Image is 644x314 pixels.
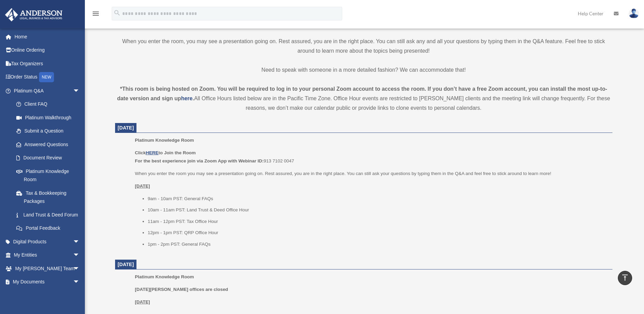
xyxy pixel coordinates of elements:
a: HERE [146,150,158,155]
span: Platinum Knowledge Room [135,274,194,279]
li: 10am - 11am PST: Land Trust & Deed Office Hour [148,206,608,214]
p: When you enter the room, you may see a presentation going on. Rest assured, you are in the right ... [115,37,612,56]
li: 9am - 10am PST: General FAQs [148,195,608,203]
span: arrow_drop_down [73,235,87,249]
a: My Entitiesarrow_drop_down [5,248,90,262]
u: [DATE] [135,299,150,304]
span: arrow_drop_down [73,248,87,262]
b: Click to Join the Room [135,150,196,155]
a: vertical_align_top [618,271,632,285]
span: Platinum Knowledge Room [135,138,194,143]
a: Tax Organizers [5,57,90,70]
a: Digital Productsarrow_drop_down [5,235,90,248]
p: Need to speak with someone in a more detailed fashion? We can accommodate that! [115,65,612,75]
a: Home [5,30,90,43]
b: For the best experience join via Zoom App with Webinar ID: [135,158,263,163]
div: All Office Hours listed below are in the Pacific Time Zone. Office Hour events are restricted to ... [115,84,612,113]
strong: *This room is being hosted on Zoom. You will be required to log in to your personal Zoom account ... [117,86,607,101]
p: When you enter the room you may see a presentation going on. Rest assured, you are in the right p... [135,170,607,178]
div: NEW [39,72,54,82]
span: arrow_drop_down [73,289,87,302]
a: menu [92,12,100,18]
i: vertical_align_top [621,274,629,282]
strong: . [192,95,194,101]
span: arrow_drop_down [73,84,87,98]
a: Online Ordering [5,43,90,57]
span: [DATE] [118,262,134,267]
a: Tax & Bookkeeping Packages [10,186,90,208]
span: [DATE] [118,125,134,130]
a: Land Trust & Deed Forum [10,208,90,222]
li: 1pm - 2pm PST: General FAQs [148,240,608,248]
a: Platinum Walkthrough [10,111,90,124]
u: [DATE] [135,184,150,189]
a: Document Review [10,151,90,165]
a: Online Learningarrow_drop_down [5,289,90,302]
a: My Documentsarrow_drop_down [5,275,90,289]
p: 913 7102 0047 [135,149,607,165]
span: arrow_drop_down [73,262,87,276]
li: 11am - 12pm PST: Tax Office Hour [148,217,608,226]
a: Platinum Q&Aarrow_drop_down [5,84,90,98]
img: User Pic [629,8,639,18]
a: Answered Questions [10,138,90,151]
a: Submit a Question [10,124,90,138]
img: Anderson Advisors Platinum Portal [3,8,65,21]
b: [DATE][PERSON_NAME] offices are closed [135,287,228,292]
a: Order StatusNEW [5,70,90,84]
i: search [113,9,121,17]
a: here [181,95,192,101]
a: Platinum Knowledge Room [10,164,87,186]
span: arrow_drop_down [73,275,87,289]
a: Portal Feedback [10,222,90,235]
li: 12pm - 1pm PST: QRP Office Hour [148,229,608,237]
a: Client FAQ [10,98,90,111]
a: My [PERSON_NAME] Teamarrow_drop_down [5,262,90,275]
i: menu [92,10,100,18]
